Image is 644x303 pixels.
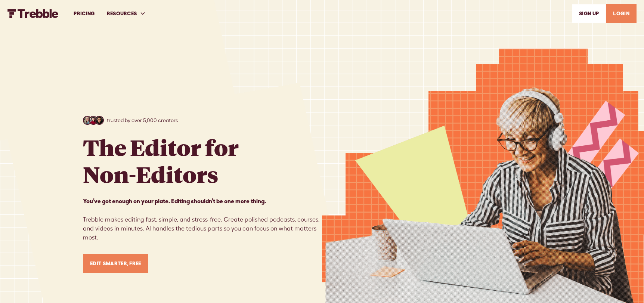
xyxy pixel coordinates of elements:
div: RESOURCES [101,1,152,27]
p: Trebble makes editing fast, simple, and stress-free. Create polished podcasts, courses, and video... [83,197,322,242]
img: Trebble FM Logo [7,9,59,18]
a: PRICING [68,1,100,27]
div: RESOURCES [107,10,137,18]
p: trusted by over 5,000 creators [107,117,178,124]
strong: You’ve got enough on your plate. Editing shouldn’t be one more thing. ‍ [83,198,266,204]
a: SIGn UP [572,4,606,23]
a: LOGIN [606,4,637,23]
h1: The Editor for Non-Editors [83,134,239,188]
a: home [7,9,59,18]
a: Edit Smarter, Free [83,254,148,273]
